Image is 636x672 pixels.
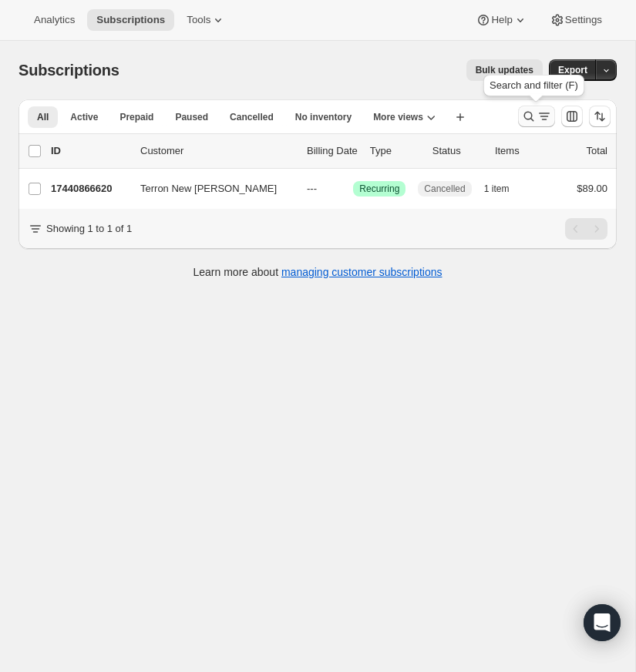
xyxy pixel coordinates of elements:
span: Subscriptions [19,62,119,79]
button: Bulk updates [466,59,543,81]
button: Export [549,59,597,81]
span: Recurring [359,183,399,195]
span: Subscriptions [96,14,165,26]
div: IDCustomerBilling DateTypeStatusItemsTotal [51,143,607,159]
button: Tools [177,9,235,31]
button: Create new view [448,106,473,128]
span: Cancelled [424,183,465,195]
p: Learn more about [193,264,443,280]
button: Subscriptions [87,9,174,31]
span: $89.00 [577,183,607,194]
span: No inventory [295,111,352,123]
button: Analytics [25,9,84,31]
span: Settings [565,14,602,26]
span: More views [373,111,423,123]
span: Analytics [34,14,75,26]
p: Total [587,143,607,159]
div: 17440866620Terron New [PERSON_NAME]---SuccessRecurringCancelled1 item$89.00 [51,178,607,200]
span: 1 item [484,183,510,195]
span: Bulk updates [476,64,533,76]
span: Cancelled [230,111,274,123]
p: ID [51,143,128,159]
div: Items [495,143,545,159]
div: Open Intercom Messenger [584,604,621,641]
p: Billing Date [307,143,358,159]
span: Prepaid [119,111,153,123]
span: All [37,111,49,123]
span: Tools [187,14,210,26]
p: Status [432,143,483,159]
div: Type [370,143,420,159]
p: Customer [140,143,294,159]
button: More views [364,106,445,128]
button: Sort the results [589,106,611,127]
button: Terron New [PERSON_NAME] [131,176,285,201]
span: Help [491,14,512,26]
button: Help [466,9,537,31]
span: Paused [175,111,208,123]
button: 1 item [484,178,527,200]
p: Showing 1 to 1 of 1 [46,221,132,237]
span: Terron New [PERSON_NAME] [140,181,277,197]
a: managing customer subscriptions [281,266,443,278]
p: 17440866620 [51,181,128,197]
nav: Pagination [565,218,607,240]
button: Settings [540,9,611,31]
span: Export [558,64,587,76]
button: Search and filter results [518,106,555,127]
span: --- [307,183,317,194]
span: Active [70,111,98,123]
button: Customize table column order and visibility [561,106,583,127]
